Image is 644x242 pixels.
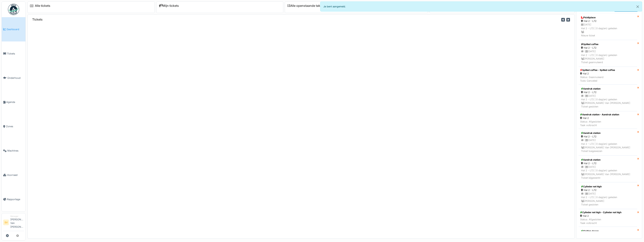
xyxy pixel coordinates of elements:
a: Spilled coffee Hal 2 - L72 1 |[DATE]Hal 2 - L72 | 0 dag(en) geleden [PERSON_NAME]Ticket geannuleerd [579,40,637,67]
div: Spilled coffee - Spilled coffee [580,68,615,72]
div: [DATE] Hal 2 - L72 | 0 dag(en) geleden Nieuw ticket [581,23,635,37]
div: Aandruk station [581,87,635,90]
div: 1 | [DATE] Hal 2 - L72 | 0 dag(en) geleden [PERSON_NAME] Van [PERSON_NAME] Ticket bijgewerkt [581,165,635,180]
div: Hal 2 [580,72,615,75]
img: Badge_color-CXgf-gQk.svg [8,4,19,15]
a: Aandruk station - Aandruk station Hal 2 Status: AfgeslotenTaak volbracht [579,111,637,129]
a: Tickets [2,41,25,66]
span: translation missing: nl.notification.todo_canceled [580,79,597,82]
div: Pick&place [581,16,635,19]
span: Tickets [7,52,24,55]
span: Rapportage [7,198,24,201]
div: Hal 2 [580,214,621,218]
button: Close [633,2,642,12]
a: Zones [2,114,25,139]
div: Aandruk station [581,131,635,135]
div: Status: Afgesloten Taak volbracht [580,120,619,127]
div: 1 | [DATE] Hal 2 - L72 | 0 dag(en) geleden [PERSON_NAME] Van [PERSON_NAME] Ticket toegewezen [581,138,635,153]
div: Hal 2 - L72 [581,46,635,50]
span: Zones [6,125,24,128]
div: Hal 2 - L72 [581,188,635,192]
a: Alle tickets [35,4,50,8]
a: Dashboard [2,17,25,41]
div: Hal 2 - L72 [581,90,635,94]
a: Agenda [2,90,25,114]
a: Cylinder not high Hal 2 - L72 1 |[DATE]Hal 2 - L72 | 0 dag(en) geleden [PERSON_NAME]Ticket gesloten [579,182,637,209]
div: 1 | [DATE] Hal 2 - L72 | 0 dag(en) geleden [PERSON_NAME] Van [PERSON_NAME] Ticket gesloten [581,94,635,109]
span: Dashboard [7,28,24,31]
a: Cylinder not high - Cylinder not high Hal 2 Status: AfgeslotenTaak volbracht [579,209,637,227]
a: Onderhoud [2,66,25,90]
a: Pick&place Hal 2 - L72 [DATE]Hal 2 - L72 | 0 dag(en) geleden Nieuw ticket [579,13,637,40]
div: 1 | [DATE] Hal 2 - L72 | 0 dag(en) geleden [PERSON_NAME] Ticket geannuleerd [581,50,635,64]
div: Sluiting dozen [581,229,635,233]
h6: Tickets [32,18,43,21]
a: Mijn tickets [159,4,179,8]
a: Aandruk station Hal 2 - L72 1 |[DATE]Hal 2 - L72 | 0 dag(en) geleden [PERSON_NAME] Van [PERSON_NA... [579,155,637,182]
span: Machines [7,149,24,152]
div: Hal 2 - L72 [581,19,635,23]
div: Manager [10,215,24,218]
div: Hal 2 - L72 [581,162,635,165]
div: Aandruk station - Aandruk station [580,113,619,116]
div: Aandruk station [581,158,635,162]
div: Hal 2 - L72 [581,135,635,138]
div: Je bent aangemeld. [320,2,642,11]
a: Aandruk station Hal 2 - L72 1 |[DATE]Hal 2 - L72 | 0 dag(en) geleden [PERSON_NAME] Van [PERSON_NA... [579,84,637,111]
div: Status: Afgesloten Taak volbracht [580,218,621,225]
div: Cylinder not high - Cylinder not high [580,211,621,214]
a: Voorraad [2,163,25,187]
a: Alle openstaande taken [287,4,324,8]
div: Spilled coffee [581,43,635,46]
a: Spilled coffee - Spilled coffee Hal 2 Status: Geannuleerd Todo Canceled [579,67,637,84]
div: 1 | [DATE] Hal 2 - L72 | 0 dag(en) geleden [PERSON_NAME] Ticket gesloten [581,192,635,206]
a: Machines [2,139,25,163]
div: Status: Geannuleerd [580,75,615,83]
a: Rapportage [2,187,25,211]
a: Aandruk station Hal 2 - L72 1 |[DATE]Hal 2 - L72 | 0 dag(en) geleden [PERSON_NAME] Van [PERSON_NA... [579,129,637,155]
span: Voorraad [7,173,24,177]
div: Hal 2 [580,116,619,120]
a: SV Manager[PERSON_NAME] Van [PERSON_NAME] [3,215,24,231]
span: Agenda [6,100,24,104]
div: Cylinder not high [581,185,635,188]
li: SV [3,220,9,225]
span: Onderhoud [7,76,24,80]
li: [PERSON_NAME] Van [PERSON_NAME] [10,215,24,230]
